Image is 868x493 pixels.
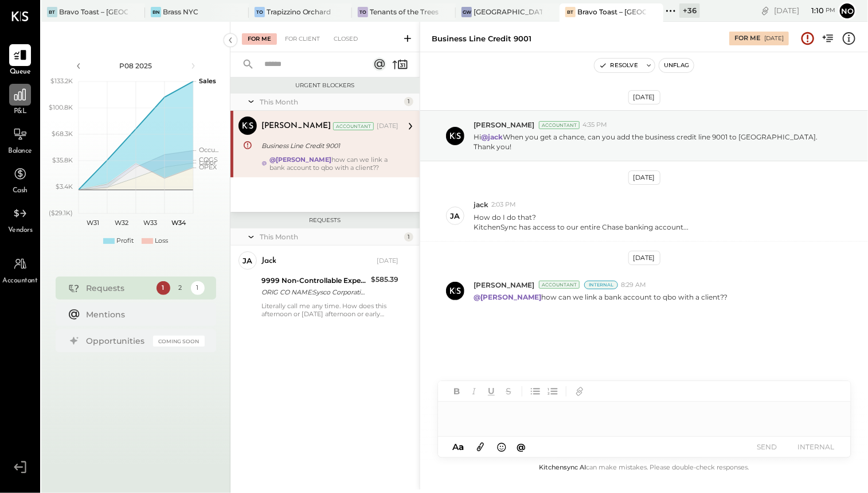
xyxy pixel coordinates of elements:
[679,3,700,18] div: + 36
[628,170,660,185] div: [DATE]
[517,441,526,452] span: @
[261,275,367,286] div: 9999 Non-Controllable Expenses:Other Income and Expenses:To Be Classified P&L
[404,97,413,106] div: 1
[734,34,760,43] div: For Me
[49,209,73,217] text: ($29.1K)
[1,44,40,77] a: Queue
[467,384,482,399] button: Italic
[760,5,771,17] div: copy link
[565,7,576,17] div: BT
[115,219,128,227] text: W32
[269,156,398,172] div: how can we link a bank account to qbo with a client??
[199,163,217,171] text: OPEX
[10,67,31,77] span: Queue
[261,121,331,132] div: [PERSON_NAME]
[8,226,33,236] span: Vendors
[577,7,646,17] div: Bravo Toast – [GEOGRAPHIC_DATA]
[157,281,170,295] div: 1
[491,200,516,209] span: 2:03 PM
[462,7,472,17] div: GW
[474,292,728,302] p: how can we link a bank account to qbo with a client??
[774,5,835,16] div: [DATE]
[449,384,464,399] button: Bold
[87,309,199,320] div: Mentions
[199,146,218,154] text: Occu...
[87,61,185,71] div: P08 2025
[143,219,157,227] text: W33
[13,186,28,196] span: Cash
[50,77,73,85] text: $133.2K
[52,156,73,164] text: $35.8K
[333,122,374,130] div: Accountant
[744,439,790,455] button: SEND
[474,120,534,130] span: [PERSON_NAME]
[358,7,368,17] div: To
[279,33,326,45] div: For Client
[269,156,331,164] strong: @[PERSON_NAME]
[56,183,73,191] text: $3.4K
[595,59,643,72] button: Resolve
[459,441,464,452] span: a
[377,257,398,266] div: [DATE]
[328,33,363,45] div: Closed
[260,232,401,242] div: This Month
[1,203,40,236] a: Vendors
[260,97,401,107] div: This Month
[87,335,147,347] div: Opportunities
[1,253,40,286] a: Accountant
[242,33,277,45] div: For Me
[14,107,27,117] span: P&L
[8,146,32,157] span: Balance
[236,81,414,90] div: Urgent Blockers
[52,130,73,138] text: $68.3K
[171,219,186,227] text: W34
[199,77,216,85] text: Sales
[116,236,134,246] div: Profit
[267,7,331,17] div: Trapizzino Orchard
[628,251,660,265] div: [DATE]
[545,384,560,399] button: Ordered List
[191,281,205,295] div: 1
[838,2,857,20] button: No
[199,158,216,166] text: Labor
[621,281,646,290] span: 8:29 AM
[793,439,839,455] button: INTERNAL
[261,302,398,318] div: Literally call me any time. How does this afternoon or [DATE] afternoon or early [DATE] morning s...
[659,59,694,72] button: Unflag
[572,384,587,399] button: Add URL
[377,122,398,131] div: [DATE]
[155,236,168,246] div: Loss
[449,441,468,453] button: Aa
[163,7,198,17] div: Brass NYC
[474,280,534,290] span: [PERSON_NAME]
[474,212,689,232] p: How do I do that?
[474,293,541,301] strong: @[PERSON_NAME]
[481,133,503,141] strong: @jack
[261,286,367,298] div: ORIG CO NAME:Sysco Corporatio ORIG ID:XXXXXX4834 DESC DATE: CO ENTRY DESCR:Payment SEC:CCD TRACE#...
[1,163,40,196] a: Cash
[404,232,413,242] div: 1
[371,274,398,285] div: $585.39
[87,282,151,294] div: Requests
[49,103,73,111] text: $100.8K
[628,90,660,104] div: [DATE]
[47,7,57,17] div: BT
[432,33,531,44] div: Business Line Credit 9001
[474,200,488,209] span: jack
[1,123,40,157] a: Balance
[243,255,253,266] div: ja
[261,140,395,152] div: Business Line Credit 9001
[261,255,276,267] div: jack
[501,384,516,399] button: Strikethrough
[153,336,205,347] div: Coming Soon
[474,7,542,17] div: [GEOGRAPHIC_DATA]
[474,222,689,232] div: KitchenSync has access to our entire Chase banking account...
[528,384,543,399] button: Unordered List
[174,281,187,295] div: 2
[582,121,607,130] span: 4:35 PM
[59,7,128,17] div: Bravo Toast – [GEOGRAPHIC_DATA]
[484,384,499,399] button: Underline
[151,7,161,17] div: BN
[236,216,414,224] div: Requests
[764,34,784,42] div: [DATE]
